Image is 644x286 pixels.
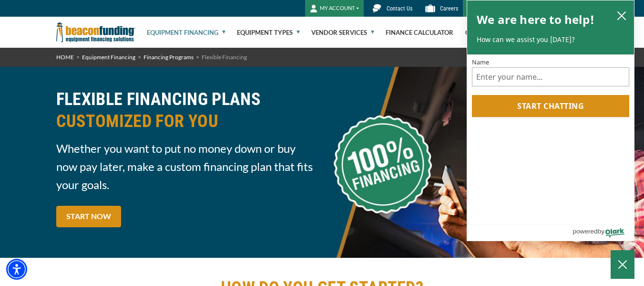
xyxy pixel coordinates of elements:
a: Equipment Types [237,17,300,48]
span: by [598,225,604,237]
a: Finance Calculator [386,17,453,48]
label: Name [472,59,629,65]
a: Company [465,17,504,48]
a: Equipment Financing [82,53,135,61]
p: How can we assist you [DATE]? [477,35,624,44]
a: Vendor Services [311,17,374,48]
h2: FLEXIBLE FINANCING PLANS [56,88,317,132]
span: CUSTOMIZED FOR YOU [56,110,317,132]
span: Contact Us [387,5,412,12]
span: Flexible Financing [202,53,247,61]
input: Name [472,67,629,86]
div: Accessibility Menu [6,259,27,280]
button: Start chatting [472,95,629,117]
h2: We are here to help! [477,10,594,29]
a: Powered by Olark [572,224,634,241]
a: Equipment Financing [147,17,225,48]
a: HOME [56,53,74,61]
span: Whether you want to put no money down or buy now pay later, make a custom financing plan that fit... [56,139,317,194]
a: Financing Programs [143,53,194,61]
span: powered [572,225,597,237]
button: close chatbox [614,9,629,22]
img: Beacon Funding Corporation logo [56,17,135,48]
span: Careers [440,5,458,12]
a: START NOW [56,206,121,227]
button: Close Chatbox [611,250,634,279]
